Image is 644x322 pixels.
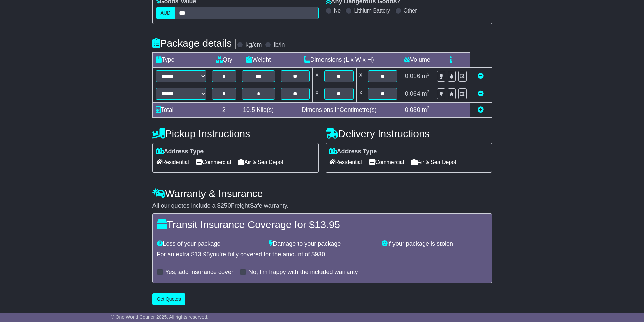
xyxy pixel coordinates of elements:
label: Yes, add insurance cover [165,269,233,276]
div: Loss of your package [153,240,266,248]
div: For an extra $ you're fully covered for the amount of $ . [157,251,487,258]
label: Address Type [156,148,204,155]
td: Dimensions (L x W x H) [278,52,400,67]
span: 250 [221,202,231,209]
label: Address Type [329,148,377,155]
td: 2 [209,102,239,117]
h4: Pickup Instructions [152,128,319,139]
td: x [313,67,321,85]
label: AUD [156,7,175,19]
span: Commercial [196,157,231,167]
label: No, I'm happy with the included warranty [248,269,358,276]
span: 13.95 [195,251,210,258]
td: x [356,67,365,85]
a: Remove this item [478,90,484,97]
td: x [313,85,321,102]
h4: Warranty & Insurance [152,188,492,199]
sup: 3 [427,72,430,77]
a: Remove this item [478,73,484,79]
span: m [422,90,430,97]
span: Air & Sea Depot [411,157,456,167]
td: Weight [239,52,278,67]
h4: Transit Insurance Coverage for $ [157,219,487,230]
td: Type [152,52,209,67]
label: Other [404,7,417,14]
td: Kilo(s) [239,102,278,117]
span: 13.95 [315,219,340,230]
sup: 3 [427,105,430,110]
label: kg/cm [245,41,262,49]
span: 0.080 [405,106,420,113]
sup: 3 [427,89,430,94]
span: Commercial [369,157,404,167]
span: © One World Courier 2025. All rights reserved. [111,314,209,320]
label: Lithium Battery [354,7,390,14]
span: 10.5 [243,106,255,113]
label: No [334,7,341,14]
span: 930 [315,251,325,258]
span: Air & Sea Depot [238,157,283,167]
a: Add new item [478,106,484,113]
div: If your package is stolen [378,240,491,248]
span: Residential [156,157,189,167]
span: m [422,73,430,79]
td: Volume [400,52,434,67]
td: Dimensions in Centimetre(s) [278,102,400,117]
span: m [422,106,430,113]
td: Qty [209,52,239,67]
button: Get Quotes [152,293,186,305]
div: All our quotes include a $ FreightSafe warranty. [152,202,492,210]
h4: Delivery Instructions [326,128,492,139]
span: 0.016 [405,73,420,79]
span: Residential [329,157,362,167]
div: Damage to your package [266,240,378,248]
td: x [356,85,365,102]
span: 0.064 [405,90,420,97]
td: Total [152,102,209,117]
h4: Package details | [152,38,237,49]
label: lb/in [273,41,285,49]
